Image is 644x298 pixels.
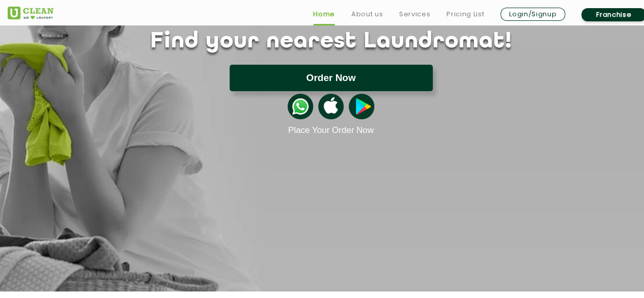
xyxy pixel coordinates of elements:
img: UClean Laundry and Dry Cleaning [8,7,53,19]
img: apple-icon.png [318,94,344,119]
a: Home [313,8,335,20]
a: Pricing List [446,8,484,20]
a: About us [351,8,383,20]
a: Place Your Order Now [288,125,374,136]
button: Order Now [230,65,433,91]
a: Services [399,8,430,20]
img: playstoreicon.png [349,94,374,119]
a: Login/Signup [500,8,565,21]
img: whatsappicon.png [288,94,313,119]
